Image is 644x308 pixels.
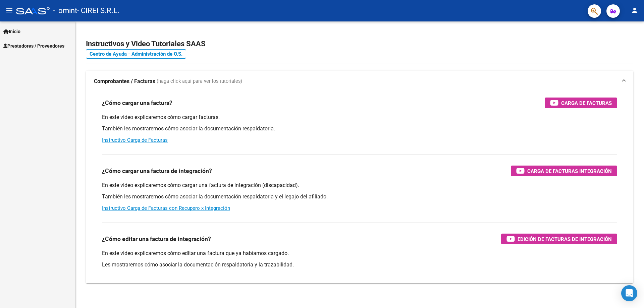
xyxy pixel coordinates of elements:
button: Carga de Facturas Integración [511,166,617,176]
span: (haga click aquí para ver los tutoriales) [157,78,242,85]
a: Centro de Ayuda - Administración de O.S. [86,49,186,59]
h2: Instructivos y Video Tutoriales SAAS [86,38,633,50]
p: Les mostraremos cómo asociar la documentación respaldatoria y la trazabilidad. [102,261,617,268]
span: - omint [53,3,77,18]
span: Prestadores / Proveedores [3,42,64,50]
span: Carga de Facturas Integración [527,167,612,175]
p: En este video explicaremos cómo cargar facturas. [102,114,617,121]
strong: Comprobantes / Facturas [94,78,155,85]
span: Inicio [3,28,20,35]
h3: ¿Cómo editar una factura de integración? [102,234,211,244]
mat-icon: menu [5,6,13,14]
button: Edición de Facturas de integración [501,234,617,244]
p: En este video explicaremos cómo cargar una factura de integración (discapacidad). [102,182,617,189]
mat-icon: person [631,6,639,14]
span: Carga de Facturas [561,99,612,107]
a: Instructivo Carga de Facturas [102,137,168,143]
p: En este video explicaremos cómo editar una factura que ya habíamos cargado. [102,250,617,257]
h3: ¿Cómo cargar una factura de integración? [102,166,212,176]
a: Instructivo Carga de Facturas con Recupero x Integración [102,205,230,211]
mat-expansion-panel-header: Comprobantes / Facturas (haga click aquí para ver los tutoriales) [86,71,633,92]
button: Carga de Facturas [545,98,617,108]
span: - CIREI S.R.L. [77,3,119,18]
h3: ¿Cómo cargar una factura? [102,98,172,108]
div: Open Intercom Messenger [621,285,637,301]
p: También les mostraremos cómo asociar la documentación respaldatoria y el legajo del afiliado. [102,193,617,200]
div: Comprobantes / Facturas (haga click aquí para ver los tutoriales) [86,92,633,283]
span: Edición de Facturas de integración [518,235,612,243]
p: También les mostraremos cómo asociar la documentación respaldatoria. [102,125,617,132]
